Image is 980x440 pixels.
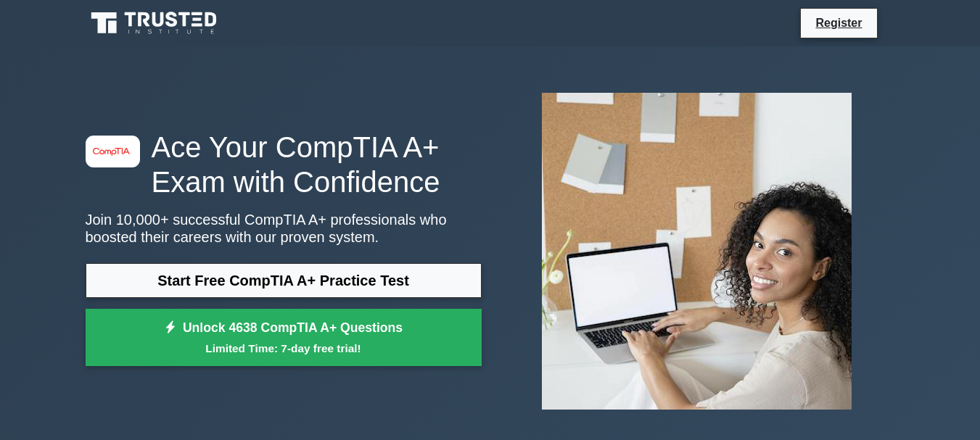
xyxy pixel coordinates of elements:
[86,211,482,246] p: Join 10,000+ successful CompTIA A+ professionals who boosted their careers with our proven system.
[86,130,482,199] h1: Ace Your CompTIA A+ Exam with Confidence
[104,340,464,357] small: Limited Time: 7-day free trial!
[86,263,482,298] a: Start Free CompTIA A+ Practice Test
[807,14,870,32] a: Register
[86,309,482,367] a: Unlock 4638 CompTIA A+ QuestionsLimited Time: 7-day free trial!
